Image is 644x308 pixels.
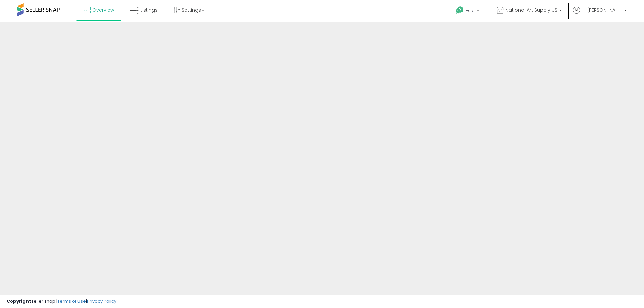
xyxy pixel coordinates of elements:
[7,298,31,304] strong: Copyright
[455,6,464,14] i: Get Help
[450,1,486,22] a: Help
[87,298,116,304] a: Privacy Policy
[466,8,475,13] span: Help
[57,298,86,304] a: Terms of Use
[505,7,557,13] span: National Art Supply US
[582,7,622,13] span: Hi [PERSON_NAME]
[92,7,114,13] span: Overview
[573,7,627,22] a: Hi [PERSON_NAME]
[140,7,158,13] span: Listings
[7,298,116,305] div: seller snap | |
